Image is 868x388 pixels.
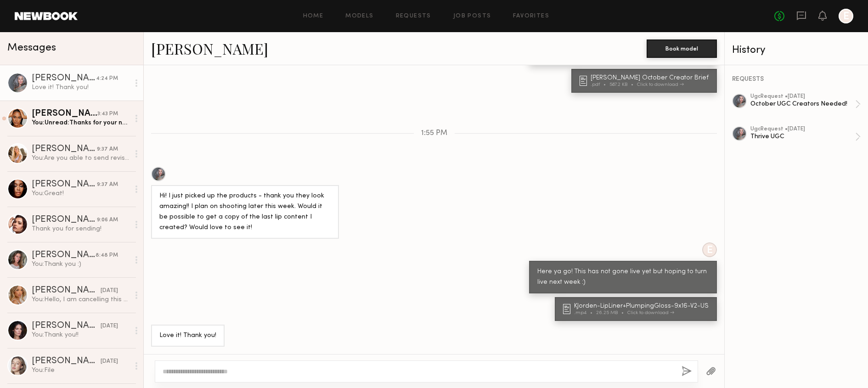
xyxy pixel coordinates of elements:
div: Hi! I just picked up the products - thank you they look amazing!! I plan on shooting later this w... [159,191,331,233]
div: Click to download [627,310,674,315]
div: Love it! Thank you! [32,83,130,92]
div: [PERSON_NAME] [32,251,96,260]
span: 1:55 PM [421,129,447,137]
a: ugcRequest •[DATE]October UGC Creators Needed! [750,94,861,115]
span: Messages [7,43,56,53]
div: KJorden-LipLiner+PlumpingGloss-9x16-V2-US [574,303,711,309]
a: Job Posts [453,13,491,19]
div: 9:37 AM [97,145,118,154]
a: [PERSON_NAME] October Creator Brief.pdf587.2 KBClick to download [580,75,711,87]
div: .mp4 [574,310,596,315]
div: You: Great! [32,189,130,198]
button: Book model [647,39,717,58]
div: [PERSON_NAME] [32,286,101,295]
div: October UGC Creators Needed! [750,100,855,108]
a: Requests [396,13,431,19]
div: 4:24 PM [96,74,118,83]
a: ugcRequest •[DATE]Thrive UGC [750,126,861,147]
div: You: Unread: Thanks for your note! The project you accepted was listed with two products included... [32,118,130,127]
div: [PERSON_NAME] [32,145,97,154]
a: E [839,9,853,23]
div: [PERSON_NAME] [32,74,96,83]
div: You: Are you able to send revisions by [DATE]? [32,154,130,163]
div: .pdf [591,82,609,87]
a: Home [303,13,324,19]
div: 26.25 MB [596,310,627,315]
div: Click to download [637,82,684,87]
a: [PERSON_NAME] [151,39,268,58]
div: You: Thank you!! [32,331,130,339]
div: [DATE] [101,357,118,366]
div: You: Hello, I am cancelling this booking due to no response. [32,295,130,304]
div: Love it! Thank you! [159,331,216,341]
div: 8:48 PM [96,251,118,260]
div: Thrive UGC [750,132,855,141]
div: [PERSON_NAME] [32,357,101,366]
div: 587.2 KB [609,82,637,87]
div: ugc Request • [DATE] [750,94,855,100]
div: 3:43 PM [97,110,118,118]
div: You: Thank you :) [32,260,130,269]
div: History [732,45,861,56]
div: [DATE] [101,322,118,331]
div: Thank you for sending! [32,225,130,233]
div: You: File [32,366,130,375]
div: 9:37 AM [97,180,118,189]
div: Here ya go! This has not gone live yet but hoping to turn live next week :) [537,267,709,288]
div: [PERSON_NAME] [32,321,101,331]
a: KJorden-LipLiner+PlumpingGloss-9x16-V2-US.mp426.25 MBClick to download [563,303,711,315]
div: ugc Request • [DATE] [750,126,855,132]
div: [PERSON_NAME] October Creator Brief [591,75,711,81]
div: [PERSON_NAME] [32,215,97,225]
div: 9:06 AM [97,216,118,225]
div: [PERSON_NAME] [32,180,97,189]
div: REQUESTS [732,76,861,83]
a: Favorites [513,13,549,19]
div: [PERSON_NAME] [32,109,97,118]
div: [DATE] [101,287,118,295]
a: Book model [647,44,717,52]
a: Models [345,13,373,19]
